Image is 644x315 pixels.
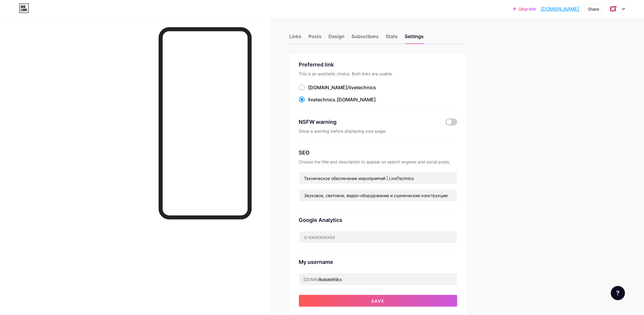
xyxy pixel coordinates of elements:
[299,216,457,224] div: Google Analytics
[299,273,457,285] input: username
[299,295,457,307] button: Save
[304,276,339,282] div: [DOMAIN_NAME]/
[588,6,599,12] div: Share
[299,189,457,201] input: Description (max 160 chars)
[299,71,457,77] div: This is an aesthetic choice. Both links are usable.
[352,33,379,43] div: Subscribers
[299,61,457,69] div: Preferred link
[290,33,302,43] div: Links
[299,149,457,157] div: SEO
[386,33,398,43] div: Stats
[405,33,424,43] div: Settings
[309,33,322,43] div: Posts
[308,84,376,91] div: [DOMAIN_NAME]/
[308,96,376,103] div: .[DOMAIN_NAME]
[299,172,457,184] input: Title
[299,258,457,266] div: My username
[299,128,457,134] div: Show a warning before displaying your page.
[541,5,580,12] a: [DOMAIN_NAME]
[513,7,536,11] a: Upgrade
[299,118,437,126] div: NSFW warning
[299,159,457,165] div: Choose the title and description to appear on search engines and social posts.
[329,33,345,43] div: Design
[608,3,619,14] img: zelenin
[299,231,457,243] input: G-XXXXXXXXXX
[308,97,336,103] span: livetechnics
[371,298,385,303] span: Save
[349,85,376,90] span: livetechnics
